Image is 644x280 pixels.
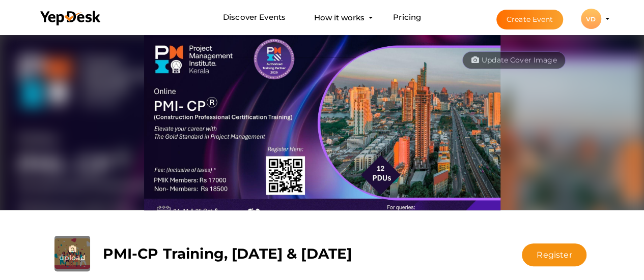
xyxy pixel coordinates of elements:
div: VD [581,9,601,29]
profile-pic: VD [581,15,601,23]
a: Pricing [393,8,421,27]
button: Register [522,243,586,266]
button: Create Event [496,10,564,29]
a: Discover Events [223,8,286,27]
button: How it works [311,8,368,27]
button: Update Cover Image [462,51,566,69]
b: PMI-CP Training, [DATE] & [DATE] [103,245,352,262]
img: B2WNBPGL_normal.jpeg [144,33,500,210]
button: VD [578,8,604,29]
